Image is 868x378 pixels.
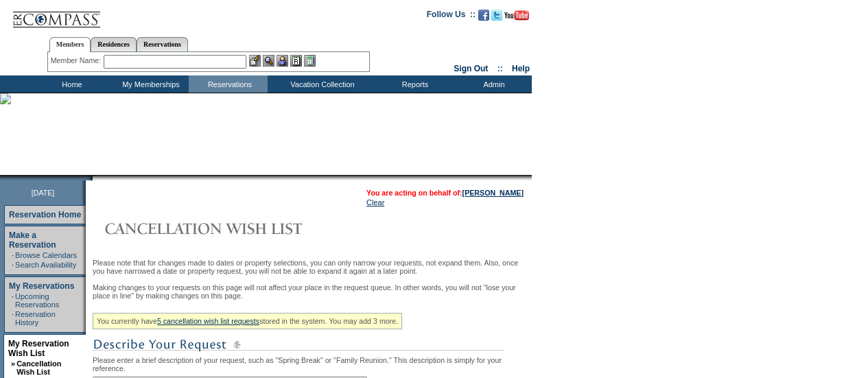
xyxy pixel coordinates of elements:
[504,10,529,21] img: Subscribe to our YouTube Channel
[491,10,502,21] img: Follow us on Twitter
[9,210,81,220] a: Reservation Home
[9,281,74,291] a: My Reservations
[91,37,137,51] a: Residences
[8,339,69,358] a: My Reservation Wish List
[427,8,476,25] td: Follow Us ::
[93,175,94,180] img: blank.gif
[9,231,56,250] a: Make a Reservation
[15,292,59,309] a: Upcoming Reservations
[290,55,302,67] img: Reservations
[157,317,259,325] a: 5 cancellation wish list requests
[93,313,402,329] div: You currently have stored in the system. You may add 3 more.
[249,55,261,67] img: b_edit.gif
[12,292,14,309] td: ·
[15,251,77,259] a: Browse Calendars
[263,55,274,67] img: View
[268,75,374,93] td: Vacation Collection
[277,55,288,67] img: Impersonate
[15,310,56,327] a: Reservation History
[16,359,61,376] a: Cancellation Wish List
[189,75,268,93] td: Reservations
[137,37,188,51] a: Reservations
[454,64,488,73] a: Sign Out
[478,10,489,21] img: Become our fan on Facebook
[31,75,110,93] td: Home
[512,64,530,73] a: Help
[491,14,502,22] a: Follow us on Twitter
[478,14,489,22] a: Become our fan on Facebook
[462,189,524,197] a: [PERSON_NAME]
[110,75,189,93] td: My Memberships
[15,261,76,269] a: Search Availability
[504,14,529,22] a: Subscribe to our YouTube Channel
[453,75,532,93] td: Admin
[497,64,503,73] span: ::
[12,261,14,269] td: ·
[12,251,14,259] td: ·
[51,55,104,67] div: Member Name:
[49,37,91,52] a: Members
[366,198,384,206] a: Clear
[366,189,524,197] span: You are acting on behalf of:
[304,55,316,67] img: b_calculator.gif
[374,75,453,93] td: Reports
[32,189,55,197] span: [DATE]
[11,359,15,368] b: »
[12,310,14,327] td: ·
[93,215,367,242] img: Cancellation Wish List
[88,175,93,180] img: promoShadowLeftCorner.gif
